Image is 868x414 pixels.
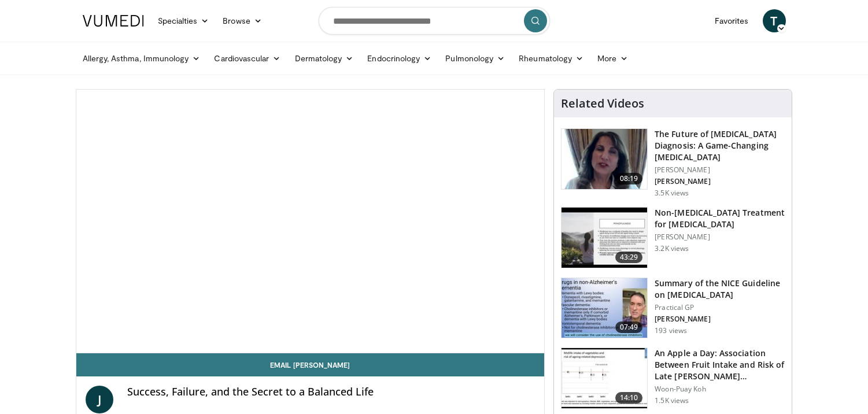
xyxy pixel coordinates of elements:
[562,129,647,189] img: 5773f076-af47-4b25-9313-17a31d41bb95.150x105_q85_crop-smart_upscale.jpg
[288,47,361,70] a: Dermatology
[615,392,643,404] span: 14:10
[655,315,785,324] p: [PERSON_NAME]
[562,278,647,338] img: 8e949c61-8397-4eef-823a-95680e5d1ed1.150x105_q85_crop-smart_upscale.jpg
[76,90,545,353] video-js: Video Player
[207,47,287,70] a: Cardiovascular
[151,9,216,32] a: Specialties
[562,208,647,268] img: eb9441ca-a77b-433d-ba99-36af7bbe84ad.150x105_q85_crop-smart_upscale.jpg
[127,386,535,398] h4: Success, Failure, and the Secret to a Balanced Life
[216,9,269,32] a: Browse
[76,47,208,70] a: Allergy, Asthma, Immunology
[561,97,644,110] h4: Related Videos
[590,47,635,70] a: More
[763,9,786,32] a: T
[655,244,689,253] p: 3.2K views
[360,47,438,70] a: Endocrinology
[561,278,785,339] a: 07:49 Summary of the NICE Guideline on [MEDICAL_DATA] Practical GP [PERSON_NAME] 193 views
[655,177,785,186] p: [PERSON_NAME]
[655,326,687,335] p: 193 views
[615,252,643,263] span: 43:29
[83,15,144,27] img: VuMedi Logo
[655,188,689,198] p: 3.5K views
[615,173,643,184] span: 08:19
[615,321,643,333] span: 07:49
[655,278,785,301] h3: Summary of the NICE Guideline on [MEDICAL_DATA]
[708,9,756,32] a: Favorites
[562,348,647,408] img: 0fb96a29-ee07-42a6-afe7-0422f9702c53.150x105_q85_crop-smart_upscale.jpg
[76,353,545,376] a: Email [PERSON_NAME]
[655,165,785,175] p: [PERSON_NAME]
[655,348,785,382] h3: An Apple a Day: Association Between Fruit Intake and Risk of Late [PERSON_NAME]…
[655,396,689,405] p: 1.5K views
[561,207,785,268] a: 43:29 Non-[MEDICAL_DATA] Treatment for [MEDICAL_DATA] [PERSON_NAME] 3.2K views
[655,303,785,312] p: Practical GP
[655,128,785,163] h3: The Future of [MEDICAL_DATA] Diagnosis: A Game-Changing [MEDICAL_DATA]
[438,47,512,70] a: Pulmonology
[512,47,590,70] a: Rheumatology
[561,348,785,409] a: 14:10 An Apple a Day: Association Between Fruit Intake and Risk of Late [PERSON_NAME]… Woon-Puay ...
[655,232,785,242] p: [PERSON_NAME]
[319,7,550,35] input: Search topics, interventions
[86,386,113,413] a: J
[655,385,785,394] p: Woon-Puay Koh
[561,128,785,198] a: 08:19 The Future of [MEDICAL_DATA] Diagnosis: A Game-Changing [MEDICAL_DATA] [PERSON_NAME] [PERSO...
[655,207,785,230] h3: Non-[MEDICAL_DATA] Treatment for [MEDICAL_DATA]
